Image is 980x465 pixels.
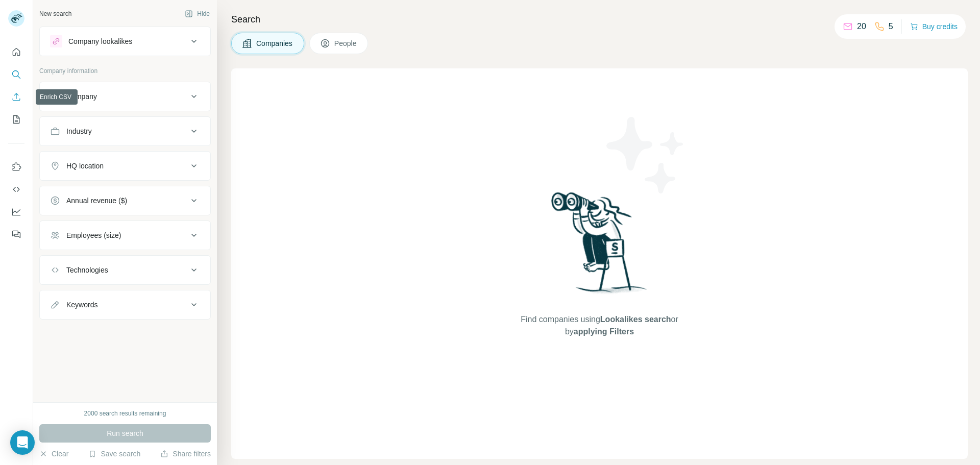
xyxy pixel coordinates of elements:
div: Employees (size) [66,230,121,240]
button: Hide [178,6,217,21]
span: Find companies using or by [518,313,681,338]
span: People [334,38,358,48]
span: applying Filters [574,327,634,336]
button: Quick start [8,43,24,61]
img: Surfe Illustration - Woman searching with binoculars [547,189,653,303]
button: Save search [88,449,140,459]
button: Annual revenue ($) [40,188,210,213]
button: Keywords [40,292,210,317]
div: Industry [66,126,92,136]
span: Companies [256,38,293,48]
button: Use Surfe on LinkedIn [8,158,24,176]
button: Company lookalikes [40,29,210,54]
span: Lookalikes search [600,315,671,324]
button: My lists [8,110,24,129]
div: 2000 search results remaining [84,409,166,418]
p: Company information [39,66,211,76]
h4: Search [231,12,968,27]
button: Buy credits [910,19,958,34]
button: HQ location [40,154,210,178]
div: Keywords [66,300,97,310]
button: Industry [40,119,210,143]
p: 5 [889,20,893,33]
div: Company [66,91,97,102]
div: Open Intercom Messenger [10,430,35,455]
div: New search [39,9,71,18]
div: HQ location [66,161,104,171]
button: Dashboard [8,203,24,221]
img: Surfe Illustration - Stars [600,109,692,201]
button: Use Surfe API [8,180,24,199]
div: Annual revenue ($) [66,195,127,206]
button: Technologies [40,258,210,282]
p: 20 [857,20,866,33]
button: Share filters [160,449,211,459]
div: Company lookalikes [68,36,132,46]
button: Enrich CSV [8,88,24,106]
button: Feedback [8,225,24,243]
button: Employees (size) [40,223,210,248]
button: Search [8,65,24,84]
button: Company [40,84,210,109]
div: Technologies [66,265,108,275]
button: Clear [39,449,68,459]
